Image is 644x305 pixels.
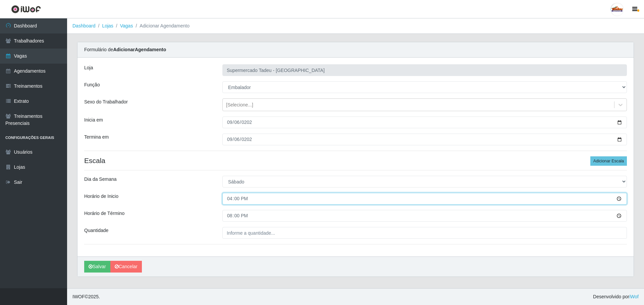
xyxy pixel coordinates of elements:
[133,22,190,29] li: Adicionar Agendamento
[222,210,627,222] input: 00:00
[84,134,109,141] label: Termina em
[84,227,108,234] label: Quantidade
[222,117,627,128] input: 00/00/0000
[84,64,93,71] label: Loja
[11,5,41,13] img: CoreUI Logo
[593,293,639,300] span: Desenvolvido por
[84,98,128,105] label: Sexo do Trabalhador
[120,23,133,28] a: Vagas
[110,261,142,273] a: Cancelar
[84,193,118,200] label: Horário de Inicio
[222,193,627,205] input: 00:00
[590,156,627,166] button: Adicionar Escala
[72,294,85,299] span: IWOF
[84,176,117,183] label: Dia da Semana
[67,18,644,34] nav: breadcrumb
[84,156,627,165] h4: Escala
[113,47,166,52] strong: Adicionar Agendamento
[222,134,627,145] input: 00/00/0000
[629,294,639,299] a: iWof
[77,42,634,58] div: Formulário de
[84,117,103,124] label: Inicia em
[84,81,100,88] label: Função
[102,23,113,28] a: Lojas
[226,101,253,108] div: [Selecione...]
[72,23,96,28] a: Dashboard
[222,227,627,239] input: Informe a quantidade...
[72,293,100,300] span: © 2025 .
[84,261,110,273] button: Salvar
[84,210,124,217] label: Horário de Término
